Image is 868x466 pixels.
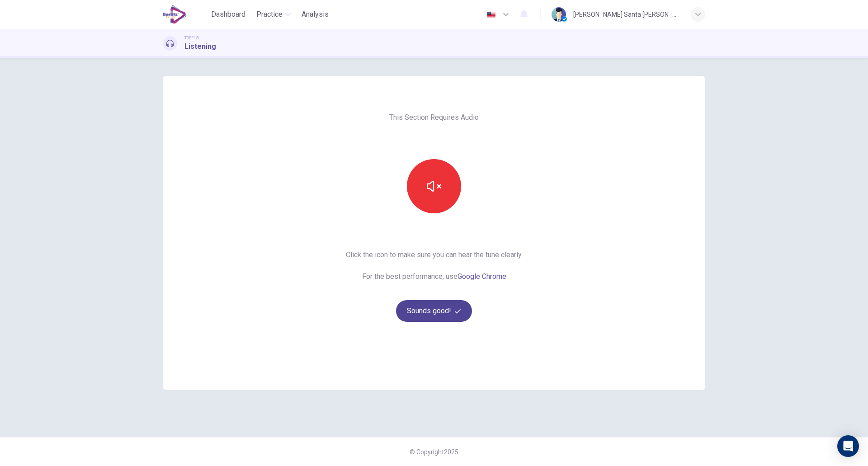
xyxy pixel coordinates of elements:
img: Profile picture [552,7,566,22]
span: This Section Requires Audio [389,112,479,123]
span: © Copyright 2025 [410,448,458,456]
span: Practice [256,9,283,20]
div: [PERSON_NAME] Santa [PERSON_NAME] [573,9,680,20]
div: Open Intercom Messenger [837,435,859,457]
button: Sounds good! [396,300,472,322]
span: Click the icon to make sure you can hear the tune clearly. [346,249,523,260]
img: EduSynch logo [163,5,187,24]
button: Analysis [298,6,332,23]
a: Google Chrome [458,272,506,281]
img: en [486,11,497,18]
h1: Listening [184,41,216,52]
span: Analysis [302,9,329,20]
a: EduSynch logo [163,5,208,24]
span: TOEFL® [184,35,199,41]
span: Dashboard [211,9,245,20]
button: Dashboard [208,6,249,23]
button: Practice [253,6,294,23]
span: For the best performance, use [346,271,523,282]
